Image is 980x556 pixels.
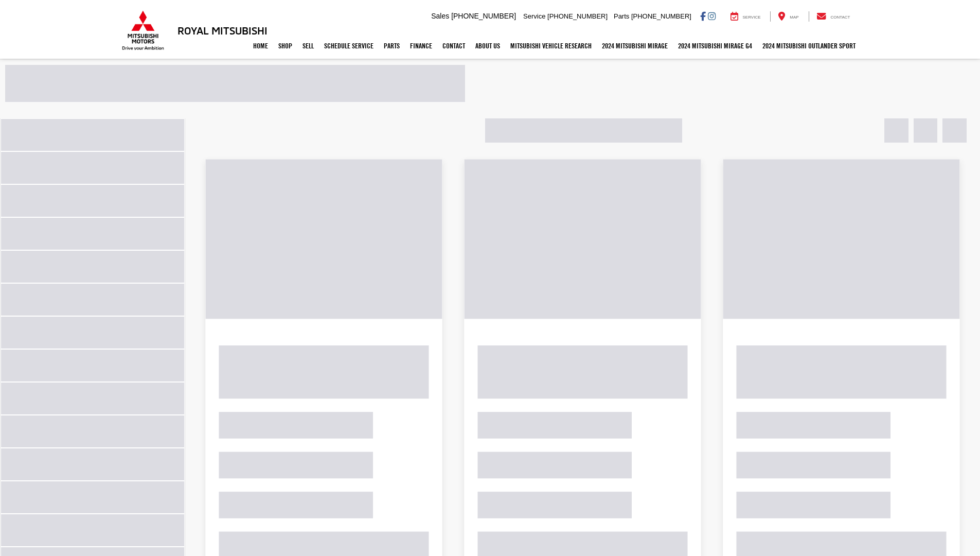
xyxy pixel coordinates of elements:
[437,33,470,59] a: Contact
[631,12,691,20] span: [PHONE_NUMBER]
[673,33,757,59] a: 2024 Mitsubishi Mirage G4
[297,33,319,59] a: Sell
[614,12,629,20] span: Parts
[790,15,798,20] span: Map
[770,11,806,22] a: Map
[830,15,850,20] span: Contact
[379,33,405,59] a: Parts: Opens in a new tab
[597,33,673,59] a: 2024 Mitsubishi Mirage
[757,33,861,59] a: 2024 Mitsubishi Outlander SPORT
[547,12,608,20] span: [PHONE_NUMBER]
[809,11,858,22] a: Contact
[723,11,769,22] a: Service
[505,33,597,59] a: Mitsubishi Vehicle Research
[470,33,505,59] a: About Us
[120,10,166,50] img: Mitsubishi
[708,12,716,20] a: Instagram: Click to visit our Instagram page
[431,12,449,20] span: Sales
[273,33,297,59] a: Shop
[743,15,761,20] span: Service
[248,33,273,59] a: Home
[451,12,516,20] span: [PHONE_NUMBER]
[700,12,706,20] a: Facebook: Click to visit our Facebook page
[523,12,545,20] span: Service
[319,33,379,59] a: Schedule Service: Opens in a new tab
[405,33,437,59] a: Finance
[177,25,268,36] h3: Royal Mitsubishi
